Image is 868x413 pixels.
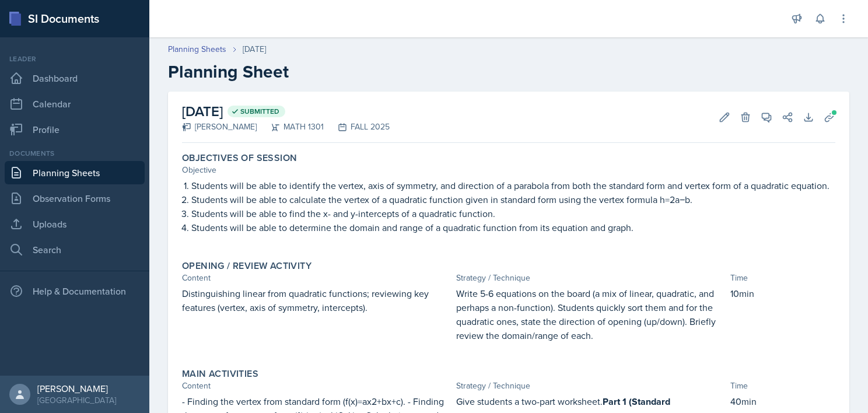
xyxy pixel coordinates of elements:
h2: [DATE] [182,101,390,122]
p: 40min [730,394,835,408]
div: Leader [5,54,145,64]
a: Observation Forms [5,187,145,210]
p: Students will be able to find the x- and y-intercepts of a quadratic function. [191,206,835,220]
label: Opening / Review Activity [182,260,311,272]
p: Students will be able to determine the domain and range of a quadratic function from its equation... [191,220,835,235]
a: Uploads [5,212,145,236]
a: Planning Sheets [168,43,226,55]
div: Content [182,272,452,284]
p: 10min [730,286,835,300]
h2: Planning Sheet [168,61,849,82]
div: FALL 2025 [324,121,390,133]
p: Write 5-6 equations on the board (a mix of linear, quadratic, and perhaps a non-function). Studen... [456,286,726,342]
div: Strategy / Technique [456,272,726,284]
p: Distinguishing linear from quadratic functions; reviewing key features (vertex, axis of symmetry,... [182,286,452,314]
a: Dashboard [5,66,145,90]
div: Help & Documentation [5,279,145,303]
div: Content [182,380,452,392]
a: Calendar [5,92,145,116]
div: Time [730,380,835,392]
p: Students will be able to calculate the vertex of a quadratic function given in standard form usin... [191,192,835,206]
label: Main Activities [182,368,258,380]
div: [GEOGRAPHIC_DATA] [37,394,116,406]
div: Documents [5,148,145,159]
div: [DATE] [243,43,266,55]
div: [PERSON_NAME] [182,121,257,133]
div: [PERSON_NAME] [37,383,116,394]
span: Submitted [240,107,279,116]
a: Profile [5,118,145,141]
div: Objective [182,164,835,176]
div: MATH 1301 [257,121,324,133]
div: Time [730,272,835,284]
label: Objectives of Session [182,152,297,164]
p: Students will be able to identify the vertex, axis of symmetry, and direction of a parabola from ... [191,178,835,192]
div: Strategy / Technique [456,380,726,392]
a: Search [5,238,145,261]
a: Planning Sheets [5,161,145,184]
